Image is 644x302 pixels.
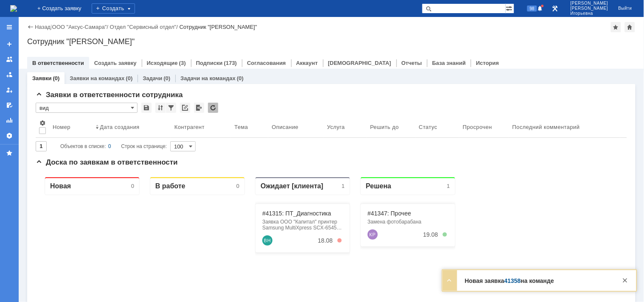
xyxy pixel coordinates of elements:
div: / [110,24,180,30]
a: Настройки [3,129,16,143]
div: Контрагент [174,124,205,130]
a: #41347: Прочее [332,40,376,47]
div: Описание [272,124,298,130]
a: 41358 [504,277,521,284]
a: #41315: ПТ_Диагностика [227,40,295,47]
img: logo [10,5,17,12]
th: Тема [231,116,268,138]
a: Мои заявки [3,83,16,97]
a: История [476,60,499,66]
div: Просрочен [463,124,492,130]
a: Заявки на командах [70,75,124,81]
div: Решить до [370,124,399,130]
a: Отчеты [3,114,16,127]
div: Сотрудник "[PERSON_NAME]" [27,37,636,46]
div: 0 [201,13,204,19]
a: ООО "Аксус-Самара" [52,24,107,30]
i: Строк на странице: [60,141,167,151]
span: 98 [527,6,537,11]
span: Объектов в списке: [60,143,106,149]
div: 0 [96,13,98,19]
span: Настройки [39,120,46,126]
a: Создать заявку [94,60,137,66]
div: Закрыть [620,275,630,285]
strong: Новая заявка на команде [465,277,554,284]
div: Скопировать ссылку на список [180,103,190,113]
div: Дата создания [100,124,139,130]
a: Задачи на командах [180,75,236,81]
span: Доска по заявкам в ответственности [36,158,178,166]
div: Обновлять список [208,103,218,113]
a: Каюшников Руслан Константинович [332,59,342,70]
div: | [51,23,52,30]
div: 18.08.2025 [282,67,297,74]
th: Номер [49,116,92,138]
div: Фильтрация... [166,103,176,113]
div: (0) [126,75,132,81]
div: (3) [179,60,186,66]
a: Отчеты [402,60,422,66]
a: Волоскова Наталья Владимировна [227,65,237,75]
div: Замена фотобарабана [332,49,413,55]
div: Статус [419,124,437,130]
div: 5. Менее 100% [407,62,411,67]
div: Номер [53,124,70,130]
a: Согласования [247,60,286,66]
a: Назад [35,24,51,30]
a: Задачи [143,75,162,81]
div: (173) [224,60,237,66]
span: [PERSON_NAME] [571,6,608,11]
a: Заявки [32,75,51,81]
a: База знаний [432,60,466,66]
div: Последний комментарий [512,124,580,130]
div: Добавить в избранное [611,22,621,32]
div: (0) [163,75,170,81]
a: Создать заявку [3,37,16,51]
div: 1. Менее 15% [302,68,306,73]
div: Тема [234,124,248,130]
div: / [52,24,110,30]
span: Игорьевна [571,11,608,16]
div: 0 [108,141,111,151]
th: Услуга [324,116,367,138]
div: Сотрудник "[PERSON_NAME]" [180,24,257,30]
th: Контрагент [171,116,231,138]
a: Заявки в моей ответственности [3,68,16,81]
a: Заявки на командах [3,53,16,66]
div: Развернуть [444,275,455,285]
th: Статус [416,116,459,138]
div: 1 [411,13,414,19]
a: [DEMOGRAPHIC_DATA] [328,60,391,66]
div: #41315: ПТ_Диагностика [227,40,307,47]
div: (0) [237,75,244,81]
div: Сортировка... [155,103,166,113]
a: В ответственности [32,60,84,66]
div: Решена [330,12,356,20]
div: Новая [14,12,35,20]
a: Аккаунт [296,60,318,66]
span: Расширенный поиск [506,4,514,12]
div: Создать [92,3,135,14]
a: Мои согласования [3,98,16,112]
a: Исходящие [147,60,178,66]
span: [PERSON_NAME] [571,1,608,6]
div: (0) [53,75,59,81]
a: Перейти в интерфейс администратора [550,3,560,14]
a: Отдел "Сервисный отдел" [110,24,177,30]
div: Сохранить вид [141,103,152,113]
div: #41347: Прочее [332,40,413,47]
div: В работе [120,12,150,20]
div: Сделать домашней страницей [625,22,635,32]
a: Перейти на домашнюю страницу [10,5,17,12]
div: Услуга [327,124,345,130]
div: 1 [306,13,309,19]
div: Заявка ООО "Капитал" принтер Samsung MultiXpress SCX-6545N от 14.08.2025 [227,49,307,61]
div: Экспорт списка [194,103,204,113]
th: Дата создания [92,116,171,138]
div: 19.08.2025 [388,61,402,68]
span: Заявки в ответственности сотрудника [36,91,183,99]
div: Ожидает [клиента] [225,12,288,20]
a: Подписки [196,60,223,66]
